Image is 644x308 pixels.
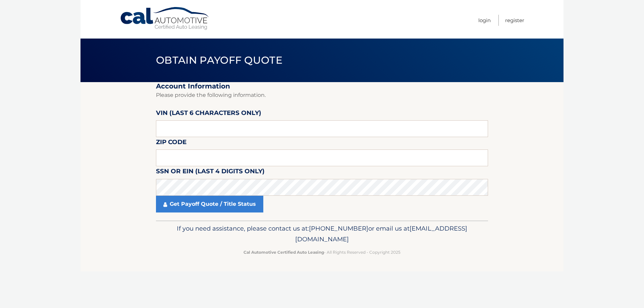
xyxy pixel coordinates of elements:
span: [PHONE_NUMBER] [309,225,368,232]
strong: Cal Automotive Certified Auto Leasing [244,250,324,255]
a: Login [478,15,491,26]
a: Get Payoff Quote / Title Status [156,196,263,212]
label: VIN (last 6 characters only) [156,108,261,120]
a: Cal Automotive [120,7,210,30]
p: If you need assistance, please contact us at: or email us at [160,223,484,245]
label: Zip Code [156,137,186,149]
p: - All Rights Reserved - Copyright 2025 [160,249,484,256]
label: SSN or EIN (last 4 digits only) [156,166,265,179]
span: Obtain Payoff Quote [156,54,282,66]
p: Please provide the following information. [156,90,488,100]
h2: Account Information [156,82,488,90]
a: Register [505,15,524,26]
